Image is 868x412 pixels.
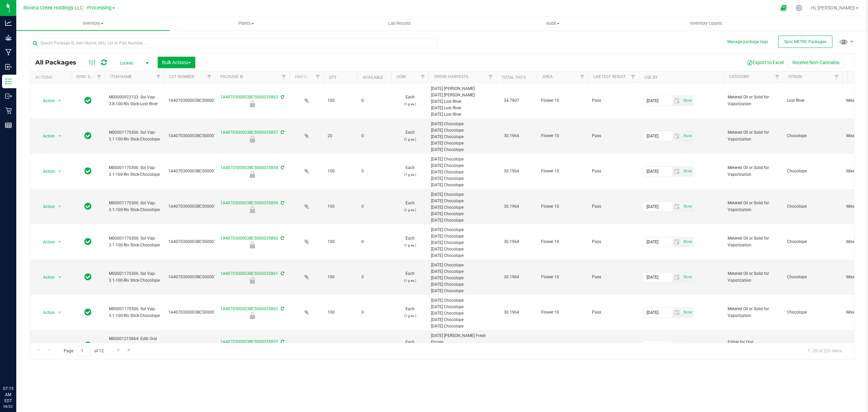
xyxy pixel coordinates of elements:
[431,121,494,127] div: [DATE] Chocolope
[168,168,226,174] span: 1A4070300003BC5000015007
[802,346,847,356] span: 1 - 20 of 223 items
[379,20,420,26] span: Lab Results
[220,306,278,311] a: 1A4070300003BC5000035862
[682,273,693,282] span: select
[728,270,779,283] span: Metered Oil or Solid for Vaporization
[728,94,779,107] span: Metered Oil or Solid for Vaporization
[109,270,160,283] span: M00001170306: Sol Vap-3.1-100-Riv Stick-Chocolope
[84,237,92,246] span: In Sync
[168,203,226,210] span: 1A4070300003BC5000015007
[58,346,109,356] span: Page of 12
[84,131,92,141] span: In Sync
[682,202,693,211] span: Set Current date
[168,133,226,139] span: 1A4070300003BC5000015007
[431,175,494,182] div: [DATE] Chocolope
[280,236,284,241] span: Sync from Compliance System
[787,168,838,174] span: Chocolope
[682,96,693,106] span: Set Current date
[431,105,494,111] div: [DATE] Lost River
[204,71,215,83] a: Filter
[56,131,64,141] span: select
[158,57,195,68] button: Bulk Actions
[431,240,494,246] div: [DATE] Chocolope
[787,309,838,316] span: Chocolope
[56,202,64,211] span: select
[397,74,406,79] a: UOM
[672,131,682,141] span: select
[220,271,278,276] a: 1A4070300003BC5000035861
[431,211,494,217] div: [DATE] Chocolope
[94,71,105,83] a: Filter
[787,274,838,280] span: Chocolope
[431,198,494,204] div: [DATE] Chocolope
[84,202,92,211] span: In Sync
[592,342,635,349] span: Pass
[784,39,826,44] span: Sync METRC Packages
[16,16,170,31] a: Inventory
[114,346,123,355] a: Go to the next page
[592,203,635,210] span: Pass
[56,237,64,247] span: select
[109,306,160,319] span: M00001170306: Sol Vap-3.1-100-Riv Stick-Chocolope
[361,274,387,280] span: 0
[84,166,92,176] span: In Sync
[214,312,291,319] div: Final Check Lock
[5,107,12,114] inline-svg: Retail
[728,339,779,352] span: Edible for Oral Administration
[431,297,494,304] div: [DATE] Chocolope
[5,34,12,41] inline-svg: Grow
[502,75,526,80] a: Total THC%
[541,133,584,139] span: Flower 10
[682,131,693,141] span: Set Current date
[500,237,522,247] span: 30.1964
[56,96,64,106] span: select
[728,165,779,177] span: Metered Oil or Solid for Vaporization
[787,203,838,210] span: Chocolope
[56,341,64,350] span: select
[395,136,425,143] p: (1 g ea.)
[500,307,522,317] span: 30.1964
[170,20,322,26] span: Plants
[5,63,12,70] inline-svg: Inbound
[431,304,494,310] div: [DATE] Chocolope
[541,168,584,174] span: Flower 10
[672,167,682,176] span: select
[78,346,90,356] input: 1
[168,97,226,104] span: 1A4070300003BC5000015075
[395,129,425,142] span: Each
[328,203,353,210] span: 100
[682,340,693,350] span: Set Current date
[109,336,160,355] span: M00001215864: Edib Oral Admin-10-10-Gummies-Watermelon
[153,71,164,83] a: Filter
[220,339,278,344] a: 1A4070300003BC5000035852
[541,274,584,280] span: Flower 10
[395,339,425,352] span: Each
[168,309,226,316] span: 1A4070300003BC5000015007
[395,270,425,283] span: Each
[542,74,553,79] a: Area
[170,74,194,79] a: Lot Number
[220,95,278,99] a: 1A4070300003BC5000035863
[431,191,494,198] div: [DATE] Chocolope
[431,127,494,134] div: [DATE] Chocolope
[162,60,191,65] span: Bulk Actions
[84,340,92,350] span: In Sync
[328,239,353,245] span: 100
[168,239,226,245] span: 1A4070300003BC5000015007
[280,130,284,135] span: Sync from Compliance System
[628,71,639,83] a: Filter
[476,20,629,26] span: Audit
[682,341,693,350] span: select
[395,200,425,213] span: Each
[681,20,731,26] span: Inventory Counts
[5,78,12,85] inline-svg: Inventory
[5,122,12,129] inline-svg: Reports
[5,20,12,26] inline-svg: Analytics
[84,96,92,105] span: In Sync
[56,273,64,282] span: select
[672,96,682,106] span: select
[109,200,160,213] span: M00001170306: Sol Vap-3.1-100-Riv Stick-Chocolope
[431,182,494,188] div: [DATE] Chocolope
[476,16,629,31] a: Audit
[363,75,383,80] a: Available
